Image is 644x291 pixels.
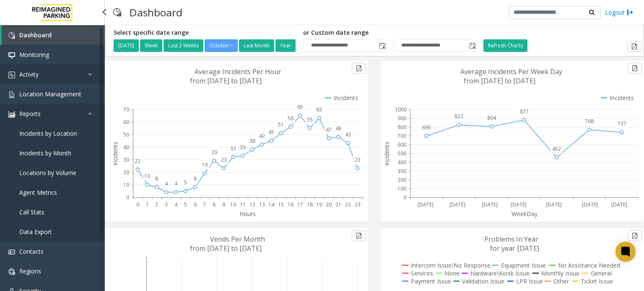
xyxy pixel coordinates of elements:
text: 43 [345,131,351,138]
text: for year [DATE] [490,244,539,253]
text: 15 [278,201,284,208]
text: 8 [155,175,158,182]
button: October [205,39,238,52]
span: Toggle popup [377,40,387,52]
text: 22 [345,201,351,208]
text: 20 [326,201,332,208]
span: Call Stats [19,208,44,216]
text: 11 [240,201,246,208]
button: Week [140,39,162,52]
button: Export to pdf [352,63,366,74]
text: 8 [213,201,216,208]
text: 51 [278,121,284,128]
text: WeekDay [512,210,538,218]
text: 63 [316,106,322,113]
text: 6 [194,201,197,208]
text: 50 [123,131,129,138]
text: 877 [520,108,529,115]
text: 38 [249,137,255,144]
text: 7 [203,201,206,208]
text: 1000 [395,106,407,113]
text: 16 [288,201,293,208]
span: Activity [19,70,39,78]
h5: Select specific date range [114,29,297,36]
text: [DATE] [418,201,434,208]
text: 65 [297,103,303,111]
text: 5 [184,179,187,186]
text: 17 [297,201,303,208]
span: Toggle popup [467,40,477,52]
span: Incidents by Location [19,129,77,137]
text: [DATE] [611,201,627,208]
button: Last Month [239,39,274,52]
text: 30 [123,156,129,163]
text: [DATE] [449,201,465,208]
span: Monitoring [19,51,49,59]
text: 60 [123,118,129,126]
text: 4 [174,201,178,208]
button: Export to pdf [628,63,642,74]
button: Refresh Charts [483,39,527,52]
text: 696 [422,124,431,131]
text: 13 [259,201,265,208]
text: 5 [184,201,187,208]
text: 2 [155,201,158,208]
text: 29 [211,149,217,156]
text: 40 [123,144,129,151]
text: 768 [585,118,594,125]
text: [DATE] [511,201,527,208]
img: 'icon' [8,249,15,255]
img: 'icon' [8,52,15,59]
a: Dashboard [2,25,105,45]
button: Last 2 Weeks [164,39,203,52]
text: 400 [397,159,406,166]
text: 4 [165,180,168,187]
span: Dashboard [19,31,52,39]
text: 1 [146,201,149,208]
text: Incidents [111,142,119,166]
text: 0 [136,201,139,208]
img: 'icon' [8,268,15,275]
text: [DATE] [582,201,598,208]
text: 22 [135,157,140,165]
text: 500 [397,150,406,157]
img: 'icon' [8,32,15,39]
text: 55 [307,116,313,123]
text: 700 [397,132,406,139]
text: 10 [123,181,129,188]
span: Agent Metrics [19,188,57,196]
text: 18 [307,201,313,208]
text: Average Incidents Per Week Day [460,67,562,76]
a: Logout [605,8,634,17]
text: Vends Per Month [210,234,265,244]
span: Contacts [19,247,44,255]
text: 21 [335,201,341,208]
text: 8 [194,175,197,182]
button: Export to pdf [352,230,366,241]
text: 56 [288,115,293,122]
text: 0 [403,194,406,201]
text: 600 [397,141,406,148]
text: 900 [397,115,406,122]
button: Export to pdf [628,230,642,241]
text: [DATE] [482,201,498,208]
text: 800 [397,124,406,131]
img: 'icon' [8,111,15,118]
text: 23 [355,201,361,208]
span: Location Management [19,90,81,98]
text: 47 [326,126,332,133]
span: Locations by Volume [19,169,76,177]
span: Incidents by Month [19,149,71,157]
text: 19 [202,161,208,168]
text: 70 [123,106,129,113]
text: 10 [144,173,150,180]
text: [DATE] [546,201,562,208]
text: Hours [239,210,256,218]
text: Incidents [383,142,391,166]
text: 822 [454,113,463,120]
text: 14 [268,201,275,208]
text: 45 [268,129,274,136]
text: 300 [397,167,406,175]
text: from [DATE] to [DATE] [464,76,535,85]
h3: Dashboard [125,2,187,23]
